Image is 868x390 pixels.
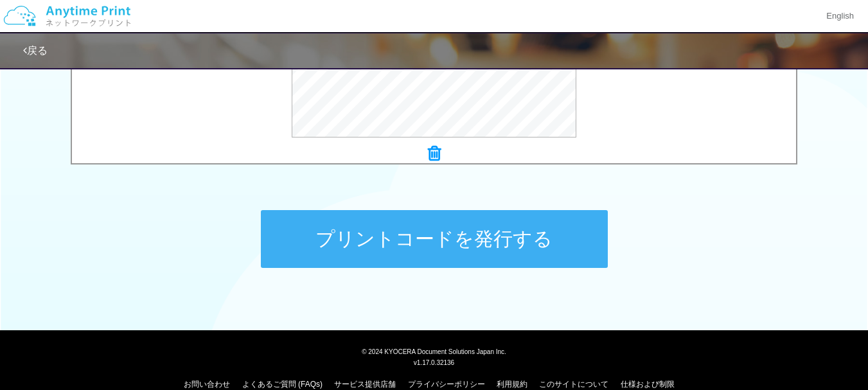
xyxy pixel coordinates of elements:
a: このサイトについて [539,380,608,389]
button: プリントコードを発行する [261,210,608,268]
a: サービス提供店舗 [334,380,396,389]
a: プライバシーポリシー [408,380,485,389]
span: © 2024 KYOCERA Document Solutions Japan Inc. [362,347,506,355]
span: v1.17.0.32136 [414,359,454,366]
a: お問い合わせ [184,380,230,389]
a: 仕様および制限 [621,380,675,389]
a: 利用規約 [497,380,527,389]
a: 戻る [23,45,48,56]
a: よくあるご質問 (FAQs) [242,380,323,389]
